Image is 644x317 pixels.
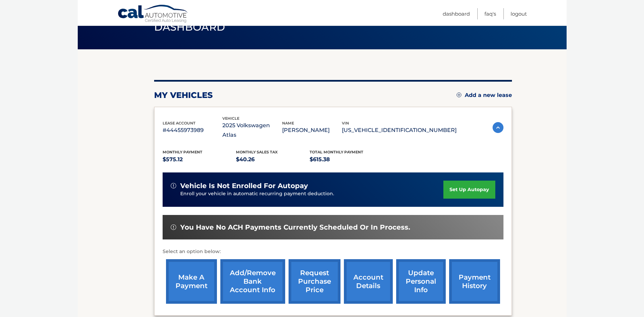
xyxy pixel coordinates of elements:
a: Add a new lease [457,92,512,99]
a: Cal Automotive [117,4,189,24]
span: vehicle is not enrolled for autopay [180,182,308,190]
p: 2025 Volkswagen Atlas [222,121,282,140]
img: add.svg [457,93,461,97]
a: payment history [449,259,500,304]
p: [PERSON_NAME] [282,126,342,135]
a: Logout [511,8,527,19]
span: You have no ACH payments currently scheduled or in process. [180,223,410,232]
a: request purchase price [289,259,341,304]
span: name [282,121,294,126]
img: alert-white.svg [171,183,176,188]
span: lease account [163,121,196,126]
p: #44455973989 [163,126,222,135]
span: Monthly sales Tax [236,150,278,154]
a: Add/Remove bank account info [220,259,285,304]
a: update personal info [396,259,446,304]
a: account details [344,259,393,304]
span: Monthly Payment [163,150,202,154]
span: Total Monthly Payment [310,150,363,154]
span: vehicle [222,116,239,121]
a: Dashboard [443,8,470,19]
p: $575.12 [163,155,236,164]
a: make a payment [166,259,217,304]
p: $615.38 [310,155,383,164]
p: [US_VEHICLE_IDENTIFICATION_NUMBER] [342,126,457,135]
a: set up autopay [443,181,495,199]
a: FAQ's [484,8,496,19]
p: Select an option below: [163,248,503,256]
img: accordion-active.svg [493,122,503,133]
p: $40.26 [236,155,310,164]
span: Dashboard [154,21,225,33]
h2: my vehicles [154,90,213,100]
img: alert-white.svg [171,224,176,230]
p: Enroll your vehicle in automatic recurring payment deduction. [180,190,444,198]
span: vin [342,121,349,126]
